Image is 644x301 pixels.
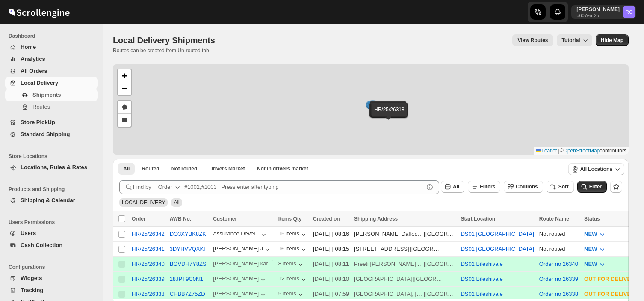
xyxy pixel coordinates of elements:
img: Marker [366,103,379,113]
input: #1002,#1003 | Press enter after typing [184,180,424,194]
span: Analytics [21,56,45,62]
img: Marker [366,100,379,110]
span: Locations, Rules & Rates [21,164,87,170]
span: Store Locations [9,153,98,160]
img: Marker [366,102,379,111]
span: Configurations [9,264,98,271]
div: [GEOGRAPHIC_DATA] [354,275,412,283]
span: | [558,148,560,154]
button: 18JPT9C0N1 [170,276,203,282]
span: Users Permissions [9,219,98,226]
button: Routed [136,163,164,175]
button: Un-claimable [252,163,313,175]
span: − [122,83,127,94]
button: Order no 26339 [539,276,578,282]
button: 3DYHVVQXKI [170,246,205,252]
button: [PERSON_NAME] [213,290,267,299]
div: [GEOGRAPHIC_DATA] [425,290,455,298]
button: DS02 Bileshivale [461,291,502,297]
div: [GEOGRAPHIC_DATA] [411,245,441,253]
button: Home [5,41,98,53]
button: Tutorial [557,34,592,46]
button: 15 items [278,230,308,239]
div: [DATE] | 07:59 [313,290,349,298]
img: Marker [367,102,380,111]
button: User menu [571,5,636,19]
div: © contributors [534,147,629,155]
button: Map action label [596,34,629,46]
button: DS01 [GEOGRAPHIC_DATA] [461,231,534,237]
span: Home [21,44,36,50]
button: Columns [504,181,543,193]
div: Not routed [539,245,579,253]
span: Status [584,216,600,222]
span: All Locations [580,166,612,173]
button: All Locations [568,163,624,175]
button: HR/25/26339 [132,276,165,282]
div: [GEOGRAPHIC_DATA], [GEOGRAPHIC_DATA], [GEOGRAPHIC_DATA] [354,290,423,298]
div: [GEOGRAPHIC_DATA] [425,230,455,238]
button: Claimable [204,163,250,175]
span: Columns [516,184,538,190]
button: HR/25/26338 [132,291,165,297]
button: 5 items [278,290,305,299]
div: Assurance Devel... [213,230,260,237]
div: | [354,230,455,238]
span: NEW [584,231,597,237]
button: NEW [579,227,612,241]
span: Cash Collection [21,242,62,248]
span: Drivers Market [209,165,245,172]
span: All [123,165,130,172]
div: [PERSON_NAME] Daffodil [GEOGRAPHIC_DATA] [354,230,423,238]
div: [DATE] | 08:10 [313,275,349,283]
img: Marker [366,103,378,112]
button: NEW [579,257,612,271]
div: | [354,275,455,283]
button: HR/25/26342 [132,231,165,237]
p: Routes can be created from Un-routed tab [113,47,219,54]
div: 8 items [278,260,305,269]
span: Filters [480,184,495,190]
span: Filter [589,184,602,190]
a: OpenStreetMap [564,148,600,154]
span: Not routed [171,165,198,172]
span: Routes [32,104,50,110]
span: Dashboard [9,33,98,39]
span: Standard Shipping [21,131,70,137]
button: All [441,181,464,193]
span: Order [132,216,146,222]
text: RC [626,9,632,15]
button: Sort [547,181,574,193]
span: Hide Map [601,37,623,44]
button: HR/25/26341 [132,246,165,252]
button: 12 items [278,275,308,284]
button: Filters [468,181,500,193]
button: 16 items [278,245,308,254]
button: Order [153,180,187,194]
button: DS01 [GEOGRAPHIC_DATA] [461,246,534,252]
button: NEW [579,242,612,256]
img: Marker [366,102,379,112]
button: Locations, Rules & Rates [5,161,98,173]
button: HR/25/26340 [132,261,165,267]
button: DO3XYBK8ZK [170,231,206,237]
button: Filter [577,181,607,193]
button: Order no 26340 [539,261,578,267]
span: Shipping & Calendar [21,197,75,203]
button: All [118,163,135,175]
span: View Routes [517,37,548,44]
span: Local Delivery Shipments [113,36,215,45]
button: Unrouted [166,163,203,175]
span: Find by [133,183,151,191]
button: [PERSON_NAME] J [213,245,272,254]
p: [PERSON_NAME] [576,6,620,13]
p: b607ea-2b [576,13,620,18]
